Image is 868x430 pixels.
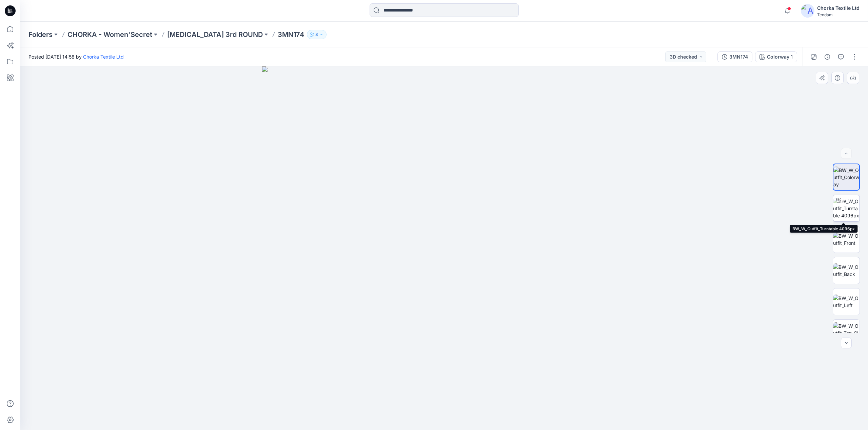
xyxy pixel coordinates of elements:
[822,51,833,62] button: Details
[833,167,859,188] img: BW_W_Outfit_Colorway
[315,31,318,38] p: 8
[817,4,860,12] div: Chorka Textile Ltd
[767,53,793,61] div: Colorway 1
[817,12,860,17] div: Tendam
[729,53,748,61] div: 3MN174
[833,322,860,344] img: BW_W_Outfit_Top_CloseUp
[833,232,860,246] img: BW_W_Outfit_Front
[833,198,860,219] img: BW_W_Outfit_Turntable 4096px
[833,295,860,309] img: BW_W_Outfit_Left
[278,30,304,39] p: 3MN174
[28,30,53,39] a: Folders
[307,30,327,39] button: 8
[67,30,152,39] a: CHORKA - Women'Secret
[717,51,752,62] button: 3MN174
[801,4,814,18] img: avatar
[755,51,797,62] button: Colorway 1
[167,30,263,39] a: [MEDICAL_DATA] 3rd ROUND
[83,54,124,60] a: Chorka Textile Ltd
[833,263,860,278] img: BW_W_Outfit_Back
[28,53,124,60] span: Posted [DATE] 14:58 by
